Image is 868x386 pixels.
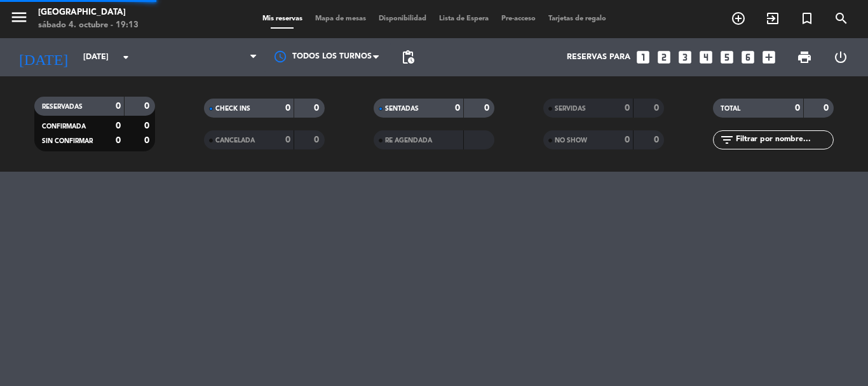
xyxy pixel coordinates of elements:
span: Lista de Espera [433,15,495,22]
i: looks_6 [740,49,756,65]
strong: 0 [144,136,152,145]
span: print [797,50,812,65]
span: Pre-acceso [495,15,542,22]
strong: 0 [116,121,121,130]
strong: 0 [795,104,800,113]
span: SENTADAS [385,106,419,112]
i: power_settings_new [833,50,848,65]
strong: 0 [625,135,630,144]
strong: 0 [285,135,290,144]
span: SIN CONFIRMAR [42,138,93,144]
i: turned_in_not [799,11,815,26]
strong: 0 [314,104,322,113]
i: looks_two [656,49,672,65]
i: arrow_drop_down [118,50,133,65]
strong: 0 [484,104,492,113]
div: sábado 4. octubre - 19:13 [38,19,139,32]
span: pending_actions [400,50,416,65]
i: [DATE] [10,43,77,71]
strong: 0 [314,135,322,144]
strong: 0 [285,104,290,113]
input: Filtrar por nombre... [735,133,833,147]
span: TOTAL [721,106,740,112]
span: CONFIRMADA [42,123,86,130]
span: Reservas para [567,53,630,62]
span: RESERVADAS [42,104,83,110]
span: CANCELADA [215,137,255,144]
span: Mapa de mesas [309,15,372,22]
strong: 0 [144,121,152,130]
span: SERVIDAS [555,106,586,112]
div: [GEOGRAPHIC_DATA] [38,6,139,19]
i: search [834,11,849,26]
i: looks_3 [677,49,693,65]
i: add_box [761,49,777,65]
i: add_circle_outline [731,11,746,26]
i: menu [10,8,29,27]
i: filter_list [719,132,735,148]
span: Disponibilidad [372,15,433,22]
i: looks_4 [698,49,714,65]
strong: 0 [116,102,121,111]
strong: 0 [625,104,630,113]
span: NO SHOW [555,137,587,144]
strong: 0 [654,135,661,144]
span: CHECK INS [215,106,250,112]
span: Mis reservas [256,15,309,22]
i: looks_5 [719,49,735,65]
strong: 0 [654,104,661,113]
div: LOG OUT [822,38,858,76]
strong: 0 [116,136,121,145]
span: Tarjetas de regalo [542,15,613,22]
button: menu [10,8,29,31]
span: RE AGENDADA [385,137,432,144]
i: exit_to_app [765,11,780,26]
i: looks_one [635,49,651,65]
strong: 0 [824,104,831,113]
strong: 0 [455,104,460,113]
strong: 0 [144,102,152,111]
